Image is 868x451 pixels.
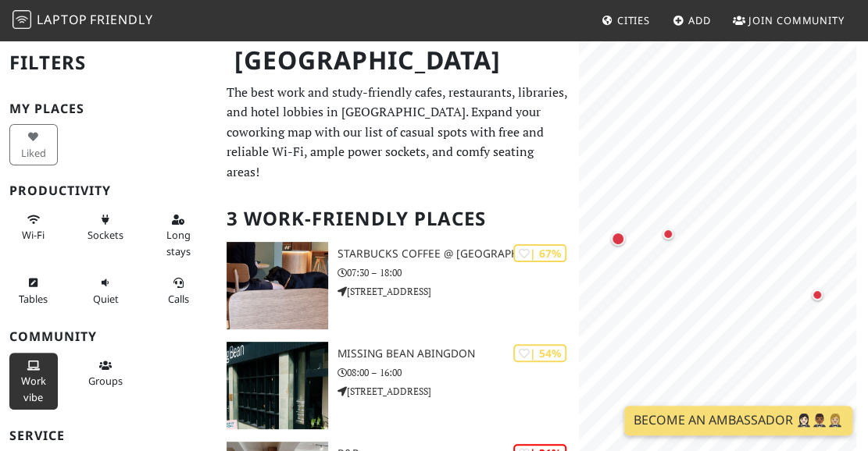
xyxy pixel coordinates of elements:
[666,6,717,34] a: Add
[90,11,152,28] span: Friendly
[338,265,579,280] p: 07:30 – 18:00
[338,284,579,299] p: [STREET_ADDRESS]
[338,347,579,360] h3: Missing Bean Abingdon
[808,286,827,304] div: Map marker
[227,195,570,243] h2: 3 Work-Friendly Places
[595,6,656,34] a: Cities
[9,353,58,410] button: Work vibe
[168,292,189,306] span: Video/audio calls
[37,11,88,28] span: Laptop
[93,292,119,306] span: Quiet
[166,228,191,257] span: Long stays
[513,344,566,362] div: | 54%
[338,247,579,261] h3: Starbucks Coffee @ [GEOGRAPHIC_DATA]
[82,207,130,248] button: Sockets
[22,228,45,242] span: Stable Wi-Fi
[21,374,46,403] span: People working
[9,183,208,198] h3: Productivity
[82,353,130,394] button: Groups
[688,13,711,27] span: Add
[727,6,851,34] a: Join Community
[9,270,58,311] button: Tables
[659,225,677,243] div: Map marker
[9,207,58,248] button: Wi-Fi
[82,270,130,311] button: Quiet
[227,83,570,183] p: The best work and study-friendly cafes, restaurants, libraries, and hotel lobbies in [GEOGRAPHIC_...
[227,242,328,329] img: Starbucks Coffee @ Market Place
[748,13,845,27] span: Join Community
[9,428,208,443] h3: Service
[338,365,579,380] p: 08:00 – 16:00
[154,270,202,311] button: Calls
[217,342,579,429] a: Missing Bean Abingdon | 54% Missing Bean Abingdon 08:00 – 16:00 [STREET_ADDRESS]
[9,39,208,87] h2: Filters
[13,10,31,29] img: LaptopFriendly
[513,244,566,262] div: | 67%
[9,329,208,344] h3: Community
[227,342,328,429] img: Missing Bean Abingdon
[88,374,123,388] span: Group tables
[338,384,579,399] p: [STREET_ADDRESS]
[222,39,576,82] h1: [GEOGRAPHIC_DATA]
[13,7,153,34] a: LaptopFriendly LaptopFriendly
[154,207,202,264] button: Long stays
[608,229,628,249] div: Map marker
[9,101,208,116] h3: My Places
[617,13,650,27] span: Cities
[88,228,123,242] span: Power sockets
[217,242,579,329] a: Starbucks Coffee @ Market Place | 67% Starbucks Coffee @ [GEOGRAPHIC_DATA] 07:30 – 18:00 [STREET_...
[19,292,48,306] span: Work-friendly tables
